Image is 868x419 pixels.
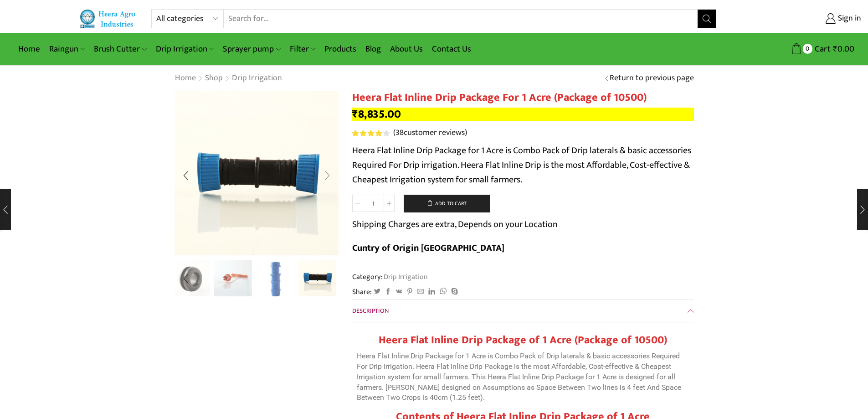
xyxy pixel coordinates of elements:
[14,38,45,60] a: Home
[379,331,667,349] strong: Heera Flat Inline Drip Package of 1 Acre (Package of 10500)
[214,260,252,298] a: Drill
[361,38,385,60] a: Blog
[730,10,861,27] a: Sign in
[151,38,218,60] a: Drip Irrigation
[833,42,837,56] span: ₹
[803,44,812,53] span: 0
[404,195,490,213] button: Add to cart
[172,260,210,296] li: 7 / 10
[385,38,427,60] a: About Us
[610,72,694,84] a: Return to previous page
[352,240,504,256] b: Cuntry of Origin [GEOGRAPHIC_DATA]
[175,72,196,84] a: Home
[352,130,389,136] div: Rated 4.21 out of 5
[320,38,361,60] a: Products
[352,217,558,232] p: Shipping Charges are extra, Depends on your Location
[214,260,252,296] li: 8 / 10
[395,126,404,140] span: 38
[175,267,197,290] div: Previous slide
[352,130,383,136] span: Rated out of 5 based on customer ratings
[316,164,339,187] div: Next slide
[224,10,698,28] input: Search for...
[352,130,391,136] span: 38
[698,10,716,28] button: Search button
[725,41,854,57] a: 0 Cart ₹0.00
[352,287,372,297] span: Share:
[352,305,389,316] span: Description
[352,105,401,124] bdi: 8,835.00
[352,105,358,124] span: ₹
[833,42,854,56] bdi: 0.00
[205,72,223,84] a: Shop
[175,164,197,187] div: Previous slide
[812,43,831,55] span: Cart
[836,13,861,25] span: Sign in
[285,38,320,60] a: Filter
[231,72,282,84] a: Drip Irrigation
[427,38,476,60] a: Contact Us
[357,351,689,403] p: Heera Flat Inline Drip Package for 1 Acre is Combo Pack of Drip laterals & basic accessories Requ...
[257,260,294,296] li: 9 / 10
[218,38,285,60] a: Sprayer pump
[352,91,694,104] h1: Heera Flat Inline Drip Package For 1 Acre (Package of 10500)
[352,143,694,187] p: Heera Flat Inline Drip Package for 1 Acre is Combo Pack of Drip laterals & basic accessories Requ...
[175,72,282,84] nav: Breadcrumb
[298,259,336,296] img: Flat Inline Joiner
[352,272,428,282] span: Category:
[298,260,336,296] li: 10 / 10
[363,195,384,212] input: Product quantity
[352,300,694,322] a: Description
[175,91,339,255] div: 10 / 10
[89,38,151,60] a: Brush Cutter
[382,271,428,283] a: Drip Irrigation
[45,38,89,60] a: Raingun
[172,260,210,298] img: Heera Grommet
[257,260,294,298] img: Heera Take Off
[393,127,467,139] a: (38customer reviews)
